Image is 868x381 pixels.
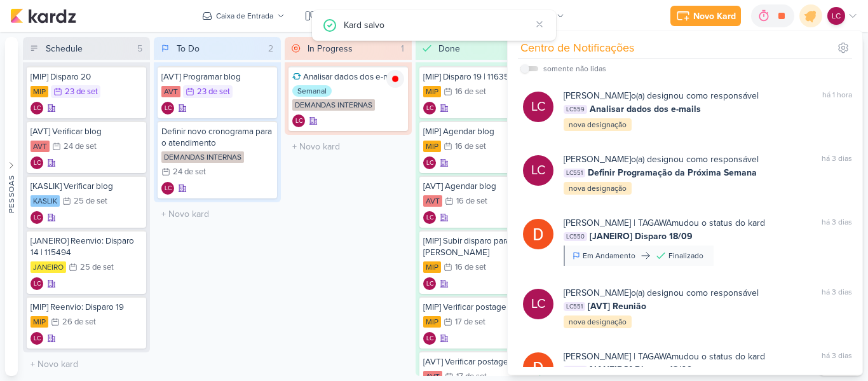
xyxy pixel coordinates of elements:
div: JANEIRO [31,261,66,273]
p: LC [295,118,302,125]
div: 16 de set [455,88,486,96]
div: há 3 dias [822,350,852,363]
div: Laís Costa [423,277,436,290]
div: 25 de set [80,263,114,272]
div: [MIP] Agendar blog [423,126,535,137]
div: Criador(a): Laís Costa [31,102,43,114]
div: Criador(a): Laís Costa [31,332,43,345]
span: LC559 [564,105,587,114]
div: AVT [31,141,50,152]
div: há 3 dias [822,153,852,166]
p: LC [34,106,41,112]
span: Analisar dados dos e-mails [590,102,701,116]
p: LC [426,215,433,221]
div: 16 de set [456,197,487,205]
div: Laís Costa [423,332,436,345]
div: nova designação [564,315,632,328]
span: Definir Programação da Próxima Semana [588,166,757,179]
div: DEMANDAS INTERNAS [292,99,375,111]
div: 17 de set [455,318,485,326]
div: o(a) designou como responsável [564,286,759,300]
span: LC550 [564,366,587,375]
div: MIP [423,86,441,97]
div: 23 de set [65,88,98,96]
div: Laís Costa [523,289,553,319]
b: [PERSON_NAME] [564,287,631,298]
div: Criador(a): Laís Costa [423,211,436,224]
p: LC [426,106,433,112]
p: LC [426,160,433,167]
div: Criador(a): Laís Costa [423,102,436,114]
div: Laís Costa [31,102,43,114]
div: Criador(a): Laís Costa [161,182,174,195]
div: há 3 dias [822,286,852,300]
div: Criador(a): Laís Costa [31,211,43,224]
div: Analisar dados dos e-mails [292,71,404,83]
div: mudou o status do kard [564,350,765,363]
div: [KASLIK] Verificar blog [31,181,142,192]
p: LC [165,186,172,192]
div: [AVT] Agendar blog [423,181,535,192]
p: LC [832,10,841,22]
div: 17 de set [456,373,487,381]
div: há 1 hora [822,89,852,102]
div: MIP [423,261,441,273]
div: 2 [263,42,278,55]
button: Pessoas [5,37,18,376]
img: kardz.app [10,8,76,24]
div: Laís Costa [423,156,436,169]
div: 25 de set [74,197,107,205]
div: Finalizado [668,250,703,261]
div: somente não lidas [543,63,606,74]
p: LC [34,336,41,342]
div: Laís Costa [31,156,43,169]
b: [PERSON_NAME] | TAGAWA [564,218,672,228]
div: Laís Costa [423,102,436,114]
div: nova designação [564,182,632,195]
div: Kard salvo [344,18,531,32]
div: [MIP] Disparo 20 [31,71,142,83]
div: KASLIK [31,195,60,207]
div: Laís Costa [31,332,43,345]
span: LC551 [564,169,585,177]
p: LC [34,281,41,287]
div: [MIP] Disparo 19 | 116357 [423,71,535,83]
div: 24 de set [173,168,206,176]
div: Laís Costa [31,211,43,224]
p: LC [426,281,433,287]
span: LC551 [564,302,585,311]
img: Diego Lima | TAGAWA [523,219,553,249]
div: Criador(a): Laís Costa [31,277,43,290]
input: + Novo kard [287,137,409,156]
div: [MIP] Subir disparo para Diego [423,235,535,258]
div: Laís Costa [523,92,553,122]
div: Laís Costa [423,211,436,224]
span: [JANEIRO] Disparo 18/09 [590,363,693,377]
div: 23 de set [197,88,230,96]
div: Laís Costa [523,155,553,186]
div: [AVT] Verificar blog [31,126,142,137]
div: 26 de set [62,318,96,326]
p: LC [531,98,546,116]
div: [AVT] Verificar postagem [423,356,535,368]
div: 24 de set [64,142,97,151]
div: DEMANDAS INTERNAS [161,151,244,163]
div: mudou o status do kard [564,216,765,230]
p: LC [531,295,546,313]
div: Criador(a): Laís Costa [423,332,436,345]
b: [PERSON_NAME] | TAGAWA [564,351,672,362]
div: Semanal [292,85,332,97]
div: [MIP] Verificar postagem [423,301,535,313]
p: LC [34,215,41,221]
span: [JANEIRO] Disparo 18/09 [590,230,693,243]
div: [MIP] Reenvio: Disparo 19 [31,301,142,313]
div: AVT [423,195,442,207]
div: Criador(a): Laís Costa [423,156,436,169]
span: LC550 [564,232,587,241]
div: Criador(a): Laís Costa [423,277,436,290]
div: há 3 dias [822,216,852,230]
div: MIP [423,316,441,328]
div: Laís Costa [161,102,174,114]
b: [PERSON_NAME] [564,90,631,101]
p: LC [426,336,433,342]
